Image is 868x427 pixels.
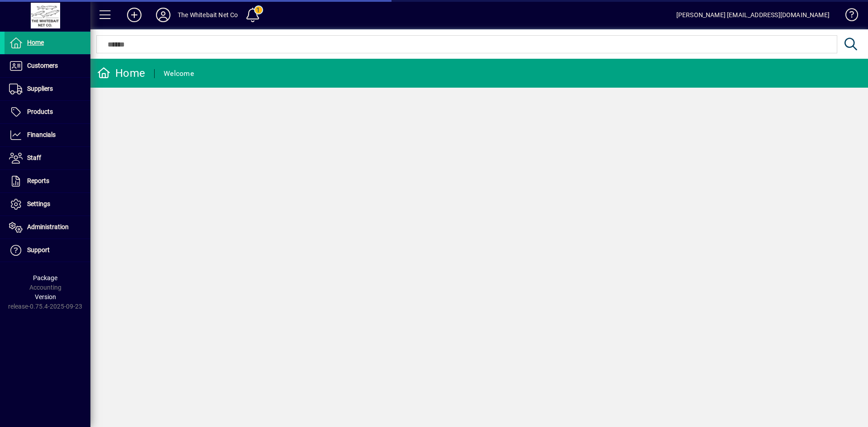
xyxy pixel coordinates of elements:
a: Products [5,101,90,123]
span: Administration [27,223,69,230]
a: Financials [5,124,90,146]
a: Administration [5,216,90,239]
a: Staff [5,147,90,169]
span: Financials [27,131,56,138]
a: Suppliers [5,78,90,100]
span: Settings [27,200,50,207]
span: Version [35,293,56,300]
a: Knowledge Base [839,2,857,31]
span: Staff [27,154,41,161]
div: The Whitebait Net Co [178,8,238,22]
span: Home [27,39,44,46]
span: Package [33,274,57,282]
a: Customers [5,55,90,77]
div: [PERSON_NAME] [EMAIL_ADDRESS][DOMAIN_NAME] [676,8,830,22]
div: Welcome [164,66,194,81]
span: Customers [27,62,58,69]
a: Reports [5,170,90,192]
span: Products [27,108,53,115]
span: Reports [27,177,49,184]
span: Suppliers [27,85,53,92]
a: Support [5,239,90,262]
span: Support [27,246,50,253]
div: Home [97,66,145,80]
button: Add [120,7,149,23]
a: Settings [5,193,90,216]
button: Profile [149,7,178,23]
